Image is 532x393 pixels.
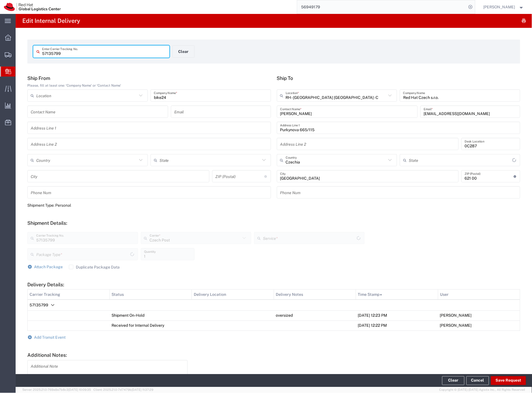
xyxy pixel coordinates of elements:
div: Shipment Type: Personal [27,202,271,208]
div: Please, fill at least one: 'Company Name' or 'Contact Name' [27,83,271,88]
h5: Ship From [27,75,271,81]
td: [DATE] 12:23 PM [356,311,438,321]
span: Server: 2025.21.0-769a9a7b8c3 [22,388,91,392]
th: Carrier Tracking [28,289,110,300]
th: User [438,289,520,300]
span: [DATE] 11:37:29 [132,388,153,392]
span: Attach Package [34,265,63,269]
h5: Shipment Details: [27,220,520,226]
td: [DATE] 12:22 PM [356,321,438,331]
span: [DATE] 10:09:35 [68,388,91,392]
td: oversized [274,311,356,321]
table: Delivery Details: [27,289,520,331]
a: Cancel [466,376,489,385]
th: Time Stamp [356,289,438,300]
span: Add Transit Event [34,335,66,340]
td: Received for Internal Delivery [110,321,192,331]
h5: Ship To [277,75,521,81]
h5: Delivery Details: [27,282,520,287]
span: Filip Lizuch [483,4,515,10]
th: Delivery Location [192,289,274,300]
label: Duplicate Package Data [69,265,120,269]
th: Status [110,289,192,300]
td: Shipment On-Hold [110,311,192,321]
td: [PERSON_NAME] [438,311,520,321]
button: Clear [172,45,195,58]
th: Delivery Notes [274,289,356,300]
input: Search for shipment number, reference number [297,0,467,14]
button: Save Request [491,376,526,385]
button: [PERSON_NAME] [483,4,524,10]
img: logo [4,3,61,11]
button: Clear [442,376,465,385]
h5: Additional Notes: [27,352,520,358]
span: Client: 2025.21.0-7d7479b [93,388,153,392]
h4: Edit Internal Delivery [22,14,80,28]
span: 57135799 [30,303,48,307]
span: Copyright © [DATE]-[DATE] Agistix Inc., All Rights Reserved [439,388,525,392]
td: [PERSON_NAME] [438,321,520,331]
